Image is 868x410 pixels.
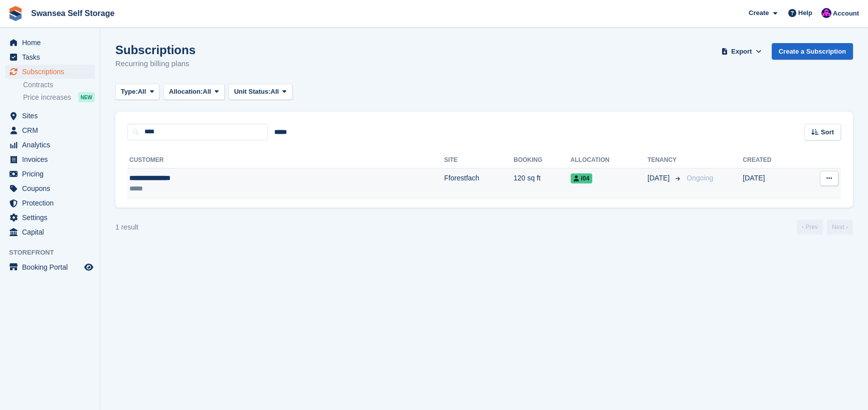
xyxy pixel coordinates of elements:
[22,260,82,274] span: Booking Portal
[5,65,95,79] a: menu
[23,92,95,103] a: Price increases NEW
[138,87,146,97] span: All
[8,6,23,21] img: stora-icon-8386f47178a22dfd0bd8f6a31ec36ba5ce8667c1dd55bd0f319d3a0aa187defe.svg
[22,138,82,152] span: Analytics
[22,196,82,210] span: Protection
[5,36,95,50] a: menu
[163,84,225,100] button: Allocation: All
[5,123,95,137] a: menu
[731,47,752,57] span: Export
[571,152,648,168] th: Allocation
[23,80,95,90] a: Contracts
[686,174,713,182] span: Ongoing
[5,225,95,239] a: menu
[5,138,95,152] a: menu
[821,127,834,137] span: Sort
[772,43,853,60] a: Create a Subscription
[22,225,82,239] span: Capital
[83,261,95,273] a: Preview store
[743,168,799,199] td: [DATE]
[115,58,196,70] p: Recurring billing plans
[22,109,82,123] span: Sites
[127,152,444,168] th: Customer
[444,168,513,199] td: Fforestfach
[9,248,100,258] span: Storefront
[169,87,203,97] span: Allocation:
[749,8,769,18] span: Create
[271,87,279,97] span: All
[647,152,682,168] th: Tenancy
[22,181,82,195] span: Coupons
[821,8,831,18] img: Donna Davies
[647,173,671,183] span: [DATE]
[121,87,138,97] span: Type:
[444,152,513,168] th: Site
[5,109,95,123] a: menu
[571,173,593,183] span: I04
[5,181,95,195] a: menu
[5,260,95,274] a: menu
[229,84,292,100] button: Unit Status: All
[22,167,82,181] span: Pricing
[5,167,95,181] a: menu
[203,87,211,97] span: All
[795,220,855,235] nav: Page
[22,65,82,79] span: Subscriptions
[513,168,570,199] td: 120 sq ft
[23,93,71,102] span: Price increases
[234,87,271,97] span: Unit Status:
[5,211,95,225] a: menu
[115,43,196,57] h1: Subscriptions
[720,43,764,60] button: Export
[827,220,853,235] a: Next
[27,5,118,22] a: Swansea Self Storage
[22,36,82,50] span: Home
[22,211,82,225] span: Settings
[743,152,799,168] th: Created
[5,152,95,166] a: menu
[78,92,95,102] div: NEW
[22,50,82,64] span: Tasks
[513,152,570,168] th: Booking
[797,220,823,235] a: Previous
[5,196,95,210] a: menu
[115,84,159,100] button: Type: All
[5,50,95,64] a: menu
[22,123,82,137] span: CRM
[22,152,82,166] span: Invoices
[798,8,812,18] span: Help
[833,9,859,19] span: Account
[115,222,138,233] div: 1 result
